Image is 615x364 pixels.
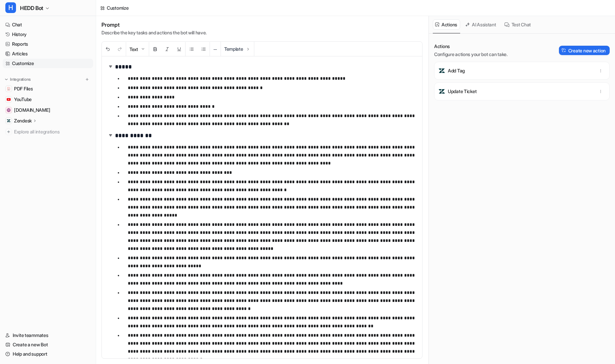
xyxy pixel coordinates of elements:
img: Add Tag icon [438,67,445,74]
img: Update Ticket icon [438,88,445,95]
img: YouTube [7,97,11,101]
h1: Prompt [101,21,207,28]
button: Template [221,42,254,56]
button: Actions [433,19,460,30]
img: Unordered List [189,46,194,52]
a: YouTubeYouTube [3,95,93,104]
img: expand menu [4,77,9,82]
button: Bold [149,42,161,56]
button: Redo [114,42,126,56]
div: Customize [107,4,128,11]
img: expand-arrow.svg [107,63,114,70]
a: Help and support [3,349,93,359]
p: Update Ticket [448,88,477,95]
a: Reports [3,39,93,49]
span: [DOMAIN_NAME] [14,107,50,113]
button: Italic [161,42,173,56]
p: Configure actions your bot can take. [434,51,508,58]
button: Integrations [3,76,33,83]
span: YouTube [14,96,32,103]
img: Italic [165,46,170,52]
button: Undo [102,42,114,56]
img: Redo [117,46,122,52]
p: Describe the key tasks and actions the bot will have. [101,29,207,36]
button: AI Assistant [463,19,499,30]
a: Invite teammates [3,331,93,340]
img: Ordered List [201,46,206,52]
a: hedd.audio[DOMAIN_NAME] [3,105,93,115]
img: Undo [105,46,110,52]
img: menu_add.svg [85,77,89,82]
img: PDF Files [7,87,11,91]
img: Create action [562,48,566,53]
button: ─ [210,42,221,56]
img: Zendesk [7,119,11,123]
span: H [5,2,16,13]
img: Bold [152,46,158,52]
img: explore all integrations [5,128,12,135]
button: Underline [173,42,185,56]
a: Chat [3,20,93,29]
img: Dropdown Down Arrow [140,46,145,52]
a: Customize [3,59,93,68]
p: Actions [434,43,508,50]
p: Add Tag [448,67,465,74]
a: History [3,30,93,39]
p: Integrations [10,77,31,82]
a: PDF FilesPDF Files [3,84,93,93]
button: Ordered List [198,42,210,56]
button: Unordered List [186,42,198,56]
span: Explore all integrations [14,126,90,137]
button: Test Chat [502,19,534,30]
a: Explore all integrations [3,127,93,136]
span: PDF Files [14,85,33,92]
span: HEDD Bot [20,3,43,13]
img: Underline [177,46,182,52]
a: Create a new Bot [3,340,93,349]
img: Template [245,46,251,52]
a: Articles [3,49,93,58]
p: Zendesk [14,117,32,124]
img: hedd.audio [7,108,11,112]
button: Create new action [559,46,610,55]
button: Text [126,42,149,56]
img: expand-arrow.svg [107,132,114,138]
